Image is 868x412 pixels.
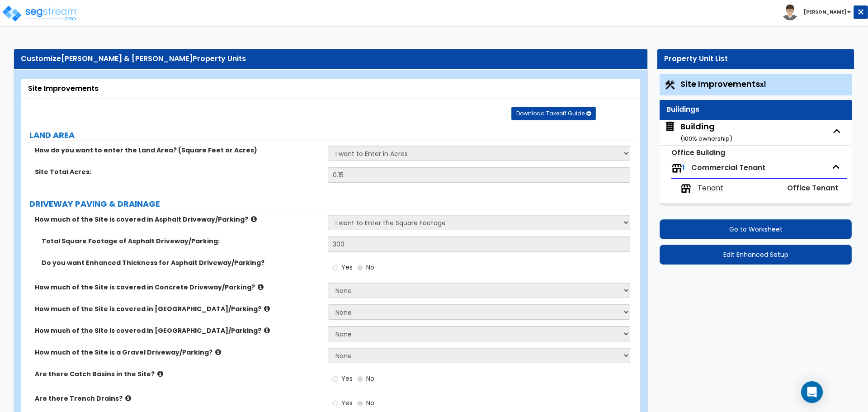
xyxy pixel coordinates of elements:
span: [PERSON_NAME] & [PERSON_NAME] [61,53,193,64]
button: Download Takeoff Guide [511,107,596,120]
i: click for more info! [251,216,257,223]
span: Tenant [698,183,723,194]
span: No [366,398,374,407]
img: Construction.png [664,79,676,91]
span: 1 [682,162,685,173]
i: click for more info! [157,370,163,377]
div: Buildings [666,104,845,115]
label: Are there Catch Basins in the Site? [35,369,321,379]
span: Office Tenant [787,183,838,193]
label: How much of the Site is covered in Asphalt Driveway/Parking? [35,215,321,224]
small: ( 100 % ownership) [680,134,732,143]
label: How much of the Site is covered in [GEOGRAPHIC_DATA]/Parking? [35,326,321,335]
div: Open Intercom Messenger [801,381,823,403]
input: Yes [332,263,338,273]
span: No [366,374,374,383]
img: building.svg [664,121,676,133]
span: Site Improvements [680,78,766,90]
button: Edit Enhanced Setup [660,245,852,265]
span: Yes [341,374,353,383]
div: Customize Property Units [21,54,641,64]
i: click for more info! [264,327,270,334]
div: Site Improvements [28,84,633,94]
label: Do you want Enhanced Thickness for Asphalt Driveway/Parking? [42,258,321,267]
small: x1 [760,80,766,89]
button: Go to Worksheet [660,219,852,239]
input: No [357,398,363,408]
label: How much of the Site is a Gravel Driveway/Parking? [35,348,321,357]
div: Property Unit List [664,54,847,64]
label: LAND AREA [29,129,635,141]
span: Yes [341,398,353,407]
img: avatar.png [782,5,798,20]
img: logo_pro_r.png [1,5,78,23]
img: tenants.png [671,163,682,174]
label: How much of the Site is covered in [GEOGRAPHIC_DATA]/Parking? [35,304,321,313]
span: Download Takeoff Guide [516,109,585,117]
input: Yes [332,398,338,408]
input: Yes [332,374,338,384]
i: click for more info! [264,305,270,312]
label: Are there Trench Drains? [35,394,321,403]
img: tenants.png [680,183,691,194]
div: Building [680,121,732,144]
span: Yes [341,263,353,272]
small: Office Building [671,147,725,158]
span: Building [664,121,732,144]
i: click for more info! [125,395,131,402]
input: No [357,374,363,384]
label: DRIVEWAY PAVING & DRAINAGE [29,198,635,210]
span: No [366,263,374,272]
label: How do you want to enter the Land Area? (Square Feet or Acres) [35,146,321,155]
label: How much of the Site is covered in Concrete Driveway/Parking? [35,283,321,292]
i: click for more info! [258,284,264,290]
b: [PERSON_NAME] [804,9,846,15]
label: Total Square Footage of Asphalt Driveway/Parking: [42,237,321,246]
i: click for more info! [215,349,221,355]
label: Site Total Acres: [35,167,321,176]
span: Commercial Tenant [691,162,765,173]
input: No [357,263,363,273]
